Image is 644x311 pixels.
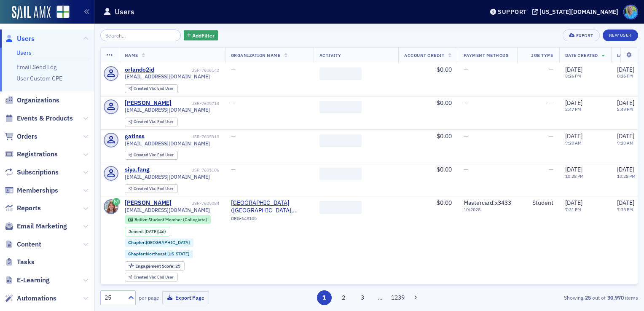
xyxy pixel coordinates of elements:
[125,239,194,247] div: Chapter:
[17,294,56,303] span: Automations
[135,263,175,269] span: Engagement Score :
[125,84,178,93] div: Created Via: End User
[17,276,50,285] span: E-Learning
[128,239,146,245] span: Chapter :
[173,201,219,206] div: USR-7605084
[139,294,159,301] label: per page
[16,49,32,56] a: Users
[565,199,582,206] span: [DATE]
[56,5,70,19] img: SailAMX
[317,290,332,305] button: 1
[231,66,236,73] span: —
[125,174,210,180] span: [EMAIL_ADDRESS][DOMAIN_NAME]
[5,204,41,213] a: Reports
[617,106,633,112] time: 2:49 PM
[17,257,35,267] span: Tasks
[125,66,154,74] a: orlando2id
[173,101,219,106] div: USR-7605713
[617,66,634,73] span: [DATE]
[128,251,189,257] a: Chapter:Northeast [US_STATE]
[105,293,123,302] div: 25
[129,229,145,234] span: Joined :
[319,201,362,214] span: ‌
[617,99,634,107] span: [DATE]
[231,166,236,173] span: —
[565,106,581,112] time: 2:47 PM
[539,8,618,16] div: [US_STATE][DOMAIN_NAME]
[17,204,41,213] span: Reports
[5,294,56,303] a: Automations
[404,52,444,58] span: Account Credit
[17,222,67,231] span: Email Marketing
[162,291,209,304] button: Export Page
[5,114,73,123] a: Events & Products
[549,132,553,140] span: —
[125,261,185,271] div: Engagement Score: 25
[16,63,56,71] a: Email Send Log
[532,9,621,15] button: [US_STATE][DOMAIN_NAME]
[606,294,625,301] strong: 30,970
[231,52,281,58] span: Organization Name
[464,207,511,212] span: 10 / 2028
[565,132,582,140] span: [DATE]
[125,118,178,126] div: Created Via: End User
[125,250,193,258] div: Chapter:
[391,290,405,305] button: 1239
[617,73,633,79] time: 8:26 PM
[319,101,362,113] span: ‌
[17,34,35,43] span: Users
[549,166,553,173] span: —
[146,134,219,139] div: USR-7605310
[125,273,178,282] div: Created Via: End User
[148,217,207,223] span: Student Member (Collegiate)
[134,86,157,91] span: Created Via :
[464,66,468,73] span: —
[464,132,468,140] span: —
[617,206,633,212] time: 7:35 PM
[336,290,351,305] button: 2
[231,216,308,224] div: ORG-649105
[565,173,584,179] time: 10:28 PM
[549,99,553,107] span: —
[617,140,633,146] time: 9:20 AM
[128,240,190,245] a: Chapter:[GEOGRAPHIC_DATA]
[565,99,582,107] span: [DATE]
[465,294,638,301] div: Showing out of items
[5,132,38,141] a: Orders
[17,186,58,195] span: Memberships
[603,29,638,41] a: New User
[437,99,452,107] span: $0.00
[134,152,157,158] span: Created Via :
[134,120,174,124] div: End User
[125,99,172,107] div: [PERSON_NAME]
[319,168,362,180] span: ‌
[51,5,70,20] a: View Homepage
[231,199,308,214] span: Auburn University College of Business (Auburn University, AL)
[231,199,308,214] a: [GEOGRAPHIC_DATA] ([GEOGRAPHIC_DATA], [GEOGRAPHIC_DATA])
[134,275,174,280] div: End User
[125,199,172,207] a: [PERSON_NAME]
[565,140,582,146] time: 9:20 AM
[583,294,592,301] strong: 25
[437,199,452,206] span: $0.00
[617,199,634,206] span: [DATE]
[125,52,138,58] span: Name
[523,199,553,207] div: Student
[565,66,582,73] span: [DATE]
[125,73,210,80] span: [EMAIL_ADDRESS][DOMAIN_NAME]
[135,264,180,268] div: 25
[125,166,150,174] a: siya.fang
[17,150,58,159] span: Registrations
[100,29,181,41] input: Search…
[12,6,51,19] img: SailAMX
[464,99,468,107] span: —
[5,240,41,249] a: Content
[125,133,145,140] a: gatinss
[184,30,218,41] button: AddFilter
[17,96,59,105] span: Organizations
[437,166,452,173] span: $0.00
[115,7,134,17] h1: Users
[134,119,157,124] span: Created Via :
